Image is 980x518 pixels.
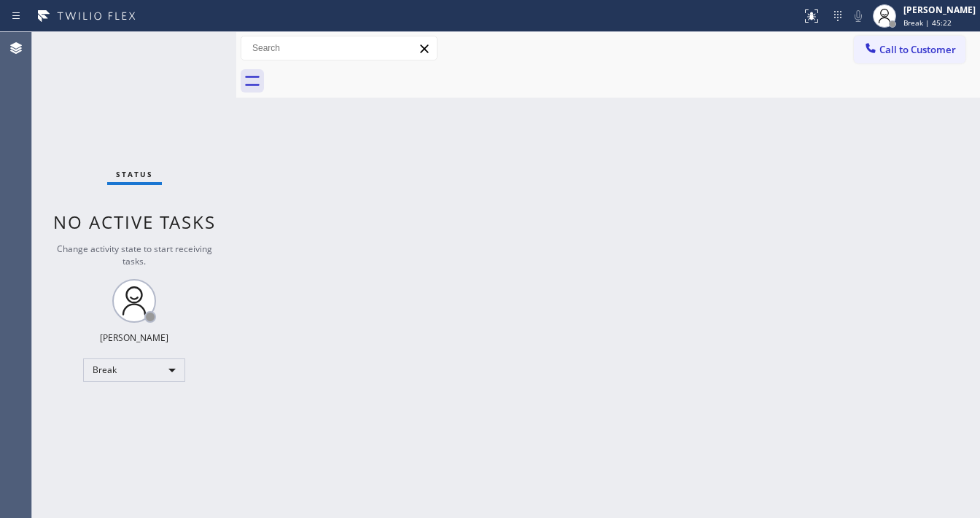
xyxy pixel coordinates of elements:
span: Change activity state to start receiving tasks. [57,243,212,267]
button: Mute [848,6,868,26]
div: [PERSON_NAME] [100,331,168,344]
span: Status [116,169,153,179]
div: [PERSON_NAME] [903,4,976,16]
span: Break | 45:22 [903,17,952,28]
input: Search [241,36,437,60]
div: Break [83,358,185,382]
button: Call to Customer [854,36,965,63]
span: Call to Customer [879,43,956,56]
span: No active tasks [53,210,216,234]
